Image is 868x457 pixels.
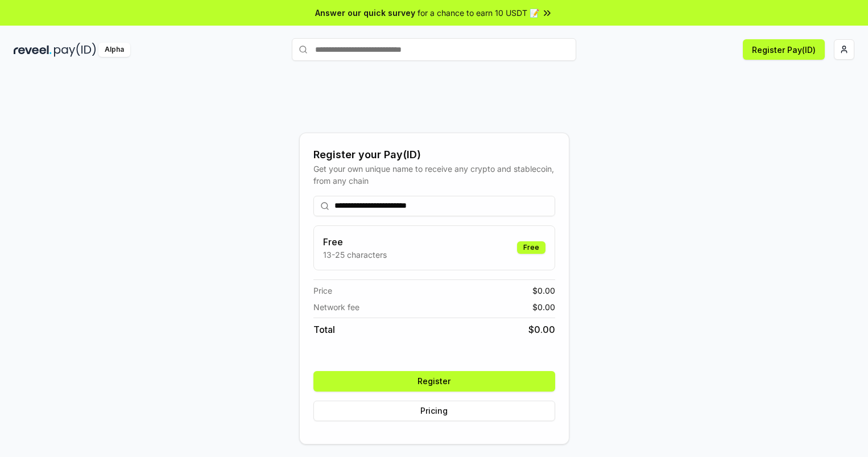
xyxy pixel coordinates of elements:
[313,163,555,187] div: Get your own unique name to receive any crypto and stablecoin, from any chain
[313,147,555,163] div: Register your Pay(ID)
[517,241,545,254] div: Free
[313,323,335,336] span: Total
[98,43,130,57] div: Alpha
[418,7,539,19] span: for a chance to earn 10 USDT 📝
[323,249,387,261] p: 13-25 characters
[313,371,555,392] button: Register
[532,285,555,297] span: $ 0.00
[54,43,96,57] img: pay_id
[313,301,359,313] span: Network fee
[14,43,52,57] img: reveel_dark
[315,7,415,19] span: Answer our quick survey
[323,235,387,249] h3: Free
[743,39,825,60] button: Register Pay(ID)
[528,323,555,336] span: $ 0.00
[532,301,555,313] span: $ 0.00
[313,285,332,297] span: Price
[313,401,555,421] button: Pricing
